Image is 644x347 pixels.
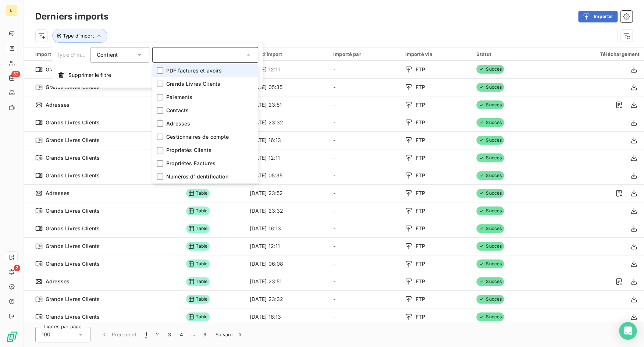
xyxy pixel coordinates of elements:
[68,71,111,79] span: Supprimer le filtre
[46,260,100,268] span: Grands Livres Clients
[405,51,467,57] div: Importé via
[46,278,70,285] span: Adresses
[245,273,328,290] td: [DATE] 23:51
[245,255,328,273] td: [DATE] 06:08
[166,80,220,88] span: Grands Livres Clients
[46,225,100,232] span: Grands Livres Clients
[46,190,70,197] span: Adresses
[164,327,175,342] button: 3
[152,327,163,342] button: 2
[619,322,637,340] div: Open Intercom Messenger
[46,137,100,144] span: Grands Livres Clients
[42,331,50,338] span: 100
[186,224,210,233] span: Table
[333,51,396,57] div: Importé par
[476,171,504,180] span: Succès
[415,260,425,268] span: FTP
[329,114,401,131] td: -
[329,149,401,167] td: -
[245,220,328,237] td: [DATE] 16:13
[476,83,504,92] span: Succès
[476,277,504,286] span: Succès
[415,137,425,144] span: FTP
[6,4,18,16] div: LI
[245,290,328,308] td: [DATE] 23:32
[476,51,544,57] div: Statut
[57,52,91,58] span: Type d’import
[329,131,401,149] td: -
[187,329,199,340] span: …
[245,149,328,167] td: [DATE] 12:11
[476,259,504,268] span: Succès
[245,184,328,202] td: [DATE] 23:52
[245,78,328,96] td: [DATE] 05:35
[415,207,425,215] span: FTP
[46,101,70,109] span: Adresses
[476,206,504,215] span: Succès
[249,51,324,57] div: Date d’import
[329,290,401,308] td: -
[476,100,504,109] span: Succès
[329,255,401,273] td: -
[211,327,248,342] button: Suivant
[46,119,100,126] span: Grands Livres Clients
[329,202,401,220] td: -
[476,153,504,162] span: Succès
[415,119,425,126] span: FTP
[35,51,177,57] div: Import
[166,173,228,180] span: Numéros d’identification
[329,220,401,237] td: -
[476,295,504,304] span: Succès
[145,331,147,338] span: 1
[6,331,18,343] img: Logo LeanPay
[476,224,504,233] span: Succès
[11,71,20,77] span: 52
[97,52,118,58] span: Contient
[186,295,210,304] span: Table
[329,273,401,290] td: -
[415,190,425,197] span: FTP
[35,10,108,23] h3: Derniers imports
[46,154,100,162] span: Grands Livres Clients
[186,277,210,286] span: Table
[46,242,100,250] span: Grands Livres Clients
[415,313,425,321] span: FTP
[578,11,618,22] button: Importer
[329,78,401,96] td: -
[476,65,504,74] span: Succès
[199,327,211,342] button: 6
[415,172,425,179] span: FTP
[476,118,504,127] span: Succès
[245,131,328,149] td: [DATE] 16:13
[14,265,20,271] span: 2
[329,167,401,184] td: -
[329,308,401,326] td: -
[166,133,229,141] span: Gestionnaires de compte
[245,96,328,114] td: [DATE] 23:51
[186,189,210,198] span: Table
[245,61,328,78] td: [DATE] 12:11
[415,66,425,73] span: FTP
[329,237,401,255] td: -
[46,207,100,215] span: Grands Livres Clients
[186,312,210,321] span: Table
[329,61,401,78] td: -
[166,107,189,114] span: Contacts
[166,93,192,101] span: Paiements
[415,242,425,250] span: FTP
[52,29,107,43] button: Type d’import
[166,67,222,74] span: PDF factures et avoirs
[46,172,100,179] span: Grands Livres Clients
[415,295,425,303] span: FTP
[415,84,425,91] span: FTP
[166,160,216,167] span: Propriétés Factures
[46,84,100,91] span: Grands Livres Clients
[166,120,190,127] span: Adresses
[415,154,425,162] span: FTP
[553,51,640,57] div: Téléchargement
[46,66,100,73] span: Grands Livres Clients
[245,308,328,326] td: [DATE] 16:13
[175,327,187,342] button: 4
[186,242,210,251] span: Table
[415,278,425,285] span: FTP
